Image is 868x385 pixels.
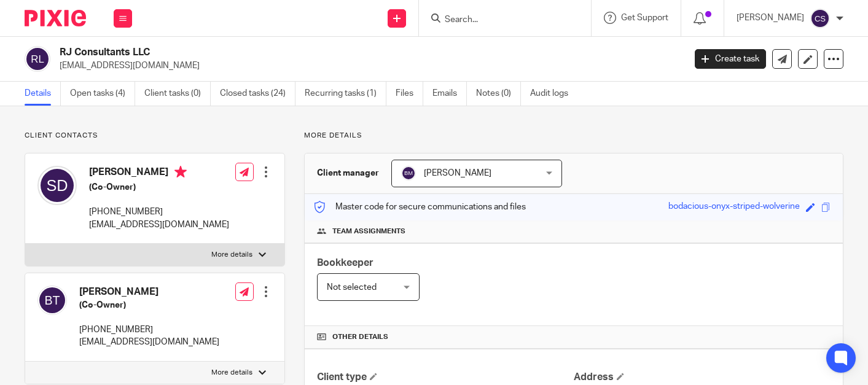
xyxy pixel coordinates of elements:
img: svg%3E [401,166,416,181]
p: [PHONE_NUMBER] [89,206,229,218]
div: bodacious-onyx-striped-wolverine [668,200,800,214]
h4: Client type [317,371,574,384]
h5: (Co-Owner) [79,299,219,311]
p: Master code for secure communications and files [314,201,526,213]
i: Primary [174,166,187,178]
p: More details [304,131,843,141]
img: svg%3E [810,9,830,28]
input: Search [444,15,554,26]
span: Other details [332,332,388,342]
p: [PHONE_NUMBER] [79,324,219,336]
p: More details [211,250,252,260]
a: Details [25,82,61,106]
a: Audit logs [530,82,577,106]
h5: (Co-Owner) [89,181,229,193]
img: Pixie [25,10,86,26]
p: Client contacts [25,131,285,141]
a: Recurring tasks (1) [305,82,386,106]
p: More details [211,368,252,378]
a: Client tasks (0) [144,82,211,106]
a: Open tasks (4) [70,82,135,106]
p: [PERSON_NAME] [737,12,804,24]
span: [PERSON_NAME] [424,169,491,177]
img: svg%3E [25,46,50,72]
h4: Address [574,371,831,384]
p: [EMAIL_ADDRESS][DOMAIN_NAME] [89,219,229,231]
img: svg%3E [37,166,77,205]
a: Closed tasks (24) [220,82,295,106]
a: Emails [432,82,467,106]
span: Bookkeeper [317,258,373,268]
img: svg%3E [37,286,67,315]
a: Files [396,82,423,106]
span: Get Support [621,14,668,22]
h4: [PERSON_NAME] [89,166,229,181]
p: [EMAIL_ADDRESS][DOMAIN_NAME] [60,60,676,72]
p: [EMAIL_ADDRESS][DOMAIN_NAME] [79,336,219,348]
a: Create task [695,49,766,69]
h3: Client manager [317,167,379,179]
h4: [PERSON_NAME] [79,286,219,298]
h2: RJ Consultants LLC [60,46,553,59]
span: Team assignments [332,227,405,236]
a: Notes (0) [476,82,521,106]
span: Not selected [327,283,377,292]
